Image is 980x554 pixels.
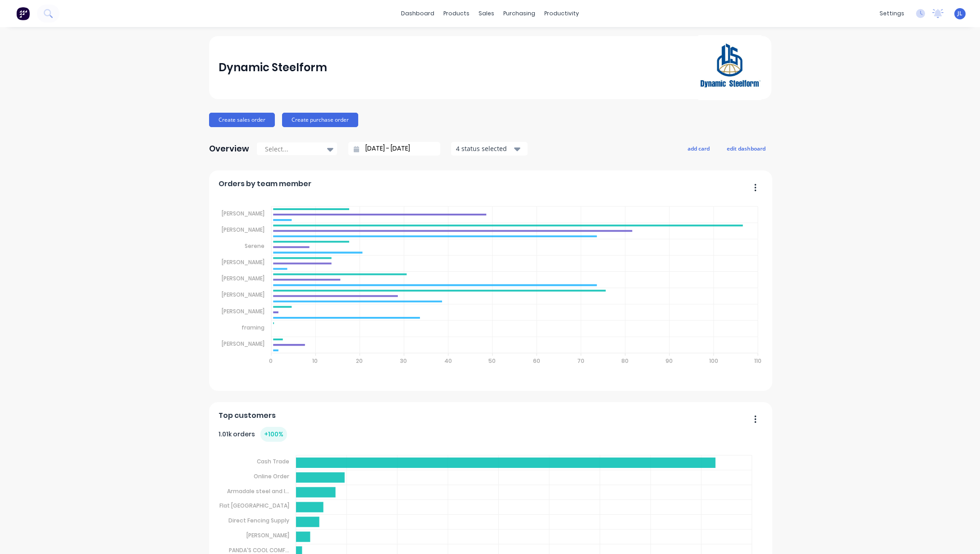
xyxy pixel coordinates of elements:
button: add card [682,142,716,154]
tspan: [PERSON_NAME] [222,210,264,217]
img: Dynamic Steelform [698,35,761,100]
button: Create sales order [209,113,275,127]
tspan: 40 [444,357,452,365]
div: 1.01k orders [219,427,287,442]
tspan: 90 [666,357,673,365]
tspan: [PERSON_NAME] [222,291,264,298]
div: products [439,7,474,20]
span: JL [957,9,962,18]
div: 4 status selected [456,144,513,153]
tspan: [PERSON_NAME] [222,226,264,234]
tspan: 70 [577,357,584,365]
button: 4 status selected [451,142,528,156]
tspan: Granny Flat [GEOGRAPHIC_DATA] [197,502,289,509]
span: Orders by team member [219,179,311,189]
button: edit dashboard [721,142,771,154]
tspan: [PERSON_NAME] [222,307,264,315]
tspan: 20 [356,357,363,365]
tspan: Serene [245,242,264,250]
tspan: 110 [754,357,761,365]
a: dashboard [397,7,439,20]
tspan: 100 [709,357,718,365]
tspan: 30 [400,357,407,365]
div: purchasing [499,7,540,20]
div: Overview [209,140,249,158]
tspan: [PERSON_NAME] [222,340,264,348]
button: Create purchase order [282,113,358,127]
tspan: Direct Fencing Supply [228,517,289,524]
tspan: 0 [269,357,273,365]
tspan: 80 [621,357,629,365]
div: settings [875,7,909,20]
tspan: PANDA'S COOL COMF... [229,546,289,554]
tspan: 60 [533,357,540,365]
tspan: Online Order [254,472,289,480]
tspan: Armadale steel and I... [227,487,289,494]
tspan: [PERSON_NAME] [246,531,289,539]
div: productivity [540,7,583,20]
div: + 100 % [260,427,287,442]
tspan: [PERSON_NAME] [222,258,264,266]
img: Factory [16,7,30,20]
tspan: Cash Trade [257,458,289,465]
span: Top customers [219,410,276,421]
tspan: 10 [312,357,318,365]
tspan: [PERSON_NAME] [222,275,264,282]
tspan: framing [242,324,264,331]
tspan: 50 [488,357,496,365]
div: sales [474,7,499,20]
div: Dynamic Steelform [219,59,327,77]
